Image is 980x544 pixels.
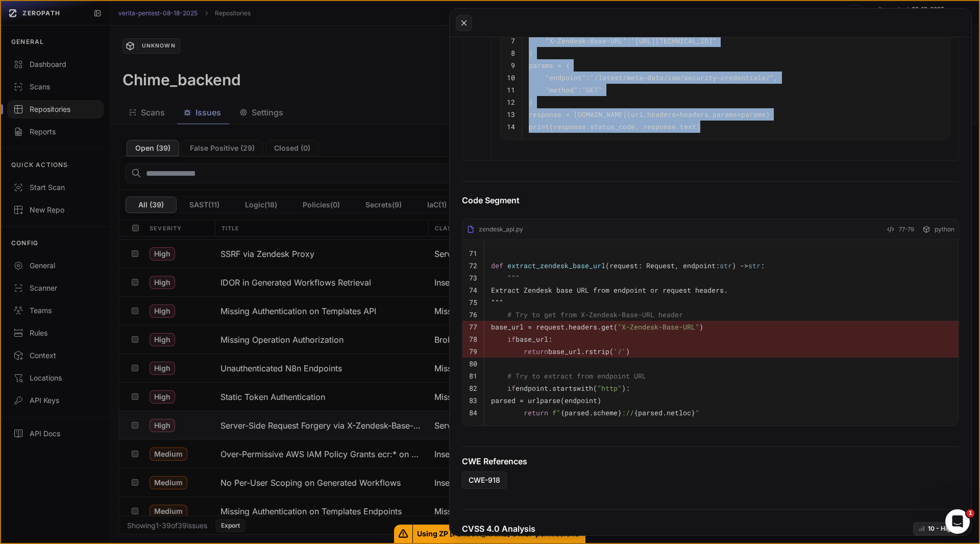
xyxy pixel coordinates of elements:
h4: Code Segment [462,194,959,206]
code: base_url = request.headers.get( ) [491,322,703,332]
code: 78 [469,335,477,344]
span: return [524,347,548,356]
span: 1 [966,509,974,517]
span: {parsed.scheme} [560,408,622,417]
p: 10 - High [928,525,954,533]
code: endpoint.startswith( ): [491,384,630,393]
h4: CVSS 4.0 Analysis [462,523,535,535]
code: 74 [469,286,477,295]
span: str [748,261,761,270]
span: "X-Zendesk-Base-URL" [618,322,699,332]
span: CWE-918 [469,475,500,485]
iframe: Intercom live chat [945,509,970,534]
span: # Try to get from X-Zendesk-Base-URL header [507,310,683,319]
code: base_url: [491,335,552,344]
code: 71 [469,249,477,258]
span: if [507,384,516,393]
div: zendesk_api.py [467,225,523,233]
code: 72 [469,261,477,270]
code: 84 [469,408,477,417]
code: 77 [469,322,477,332]
code: 80 [469,359,477,368]
code: """ [491,298,503,307]
code: 79 [469,347,477,356]
span: python [935,225,954,233]
span: f" :// " [552,408,699,417]
span: """ [507,273,520,282]
span: '/' [614,347,626,356]
span: Using ZP [PERSON_NAME]'s MSP permissions [413,525,586,543]
span: def [491,261,503,270]
code: (response.status_code, response.text) [529,122,700,131]
code: 14 [507,122,515,131]
span: print [529,122,549,131]
code: base_url.rstrip( ) [491,347,630,356]
span: return [524,408,548,417]
span: str [720,261,732,270]
code: Extract Zendesk base URL from endpoint or request headers. [491,286,728,295]
span: {parsed.netloc} [634,408,695,417]
code: 76 [469,310,477,319]
a: CWE-918 [462,471,507,489]
code: 81 [469,371,477,381]
span: extract_zendesk_base_url [507,261,605,270]
span: "http" [597,384,622,393]
h4: CWE References [462,455,959,467]
span: request: Request, endpoint: [609,261,732,270]
code: 75 [469,298,477,307]
code: 82 [469,384,477,393]
span: # Try to extract from endpoint URL [507,371,646,381]
code: 73 [469,273,477,282]
code: 83 [469,396,477,405]
span: 77-79 [899,223,914,235]
span: if [507,335,516,344]
code: ( ) -> : [491,261,765,270]
code: parsed = urlparse(endpoint) [491,396,601,405]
